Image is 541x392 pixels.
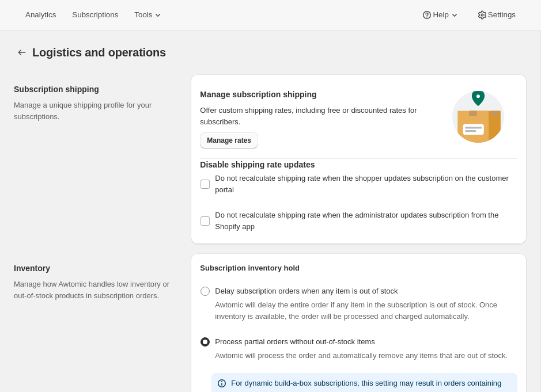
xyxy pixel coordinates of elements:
p: Offer custom shipping rates, including free or discounted rates for subscribers. [200,105,439,128]
span: Tools [134,10,152,20]
span: Manage rates [207,136,251,145]
span: Analytics [25,10,56,20]
h2: Manage subscription shipping [200,89,439,100]
h2: Inventory [14,262,172,274]
span: Help [433,10,448,20]
p: Manage a unique shipping profile for your subscriptions. [14,100,172,123]
span: Do not recalculate shipping rate when the administrator updates subscription from the Shopify app [215,211,498,231]
button: Settings [14,44,30,60]
button: Settings [470,7,523,23]
h2: Disable shipping rate updates [200,159,517,170]
span: Awtomic will process the order and automatically remove any items that are out of stock. [215,351,508,360]
span: Process partial orders without out-of-stock items [215,337,374,346]
span: Awtomic will delay the entire order if any item in the subscription is out of stock. Once invento... [215,300,497,321]
a: Manage rates [200,132,258,149]
span: Delay subscription orders when any item is out of stock [215,287,398,295]
h2: Subscription inventory hold [200,262,517,274]
button: Subscriptions [65,7,125,23]
button: Analytics [18,7,63,23]
span: Logistics and operations [32,46,166,59]
span: Subscriptions [72,10,118,20]
p: Manage how Awtomic handles low inventory or out-of-stock products in subscription orders. [14,279,172,302]
button: Help [414,7,467,23]
span: Settings [488,10,516,20]
button: Tools [127,7,171,23]
span: Do not recalculate shipping rate when the shopper updates subscription on the customer portal [215,174,508,194]
h2: Subscription shipping [14,83,172,95]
